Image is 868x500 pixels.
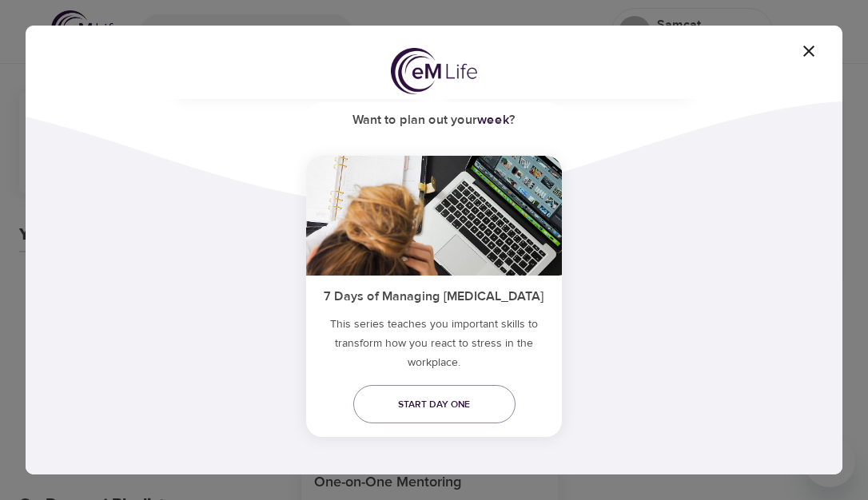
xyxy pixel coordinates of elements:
a: Start day one [353,385,516,423]
h5: Want to plan out your ? [306,102,562,138]
span: Start day one [366,396,503,413]
h5: 7 Days of Managing [MEDICAL_DATA] [306,276,562,315]
a: week [477,112,509,128]
img: ims [306,156,562,276]
img: logo [391,48,477,94]
p: This series teaches you important skills to transform how you react to stress in the workplace. [306,315,562,379]
a: Learn more about mindfulness [340,471,529,486]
